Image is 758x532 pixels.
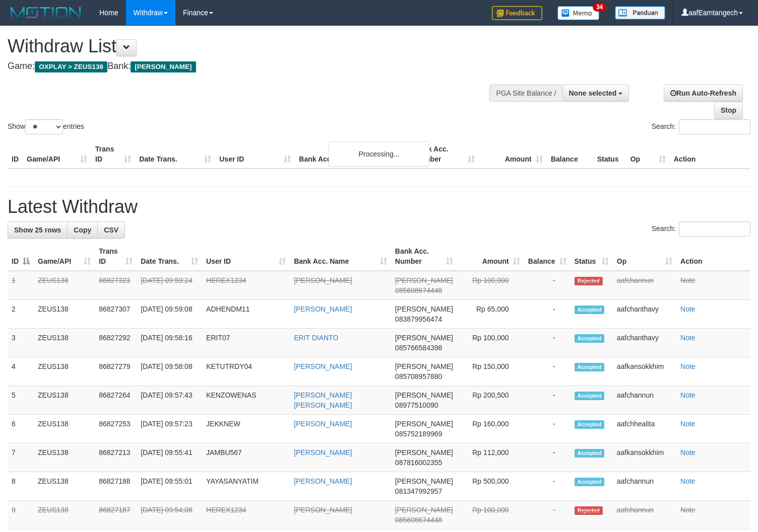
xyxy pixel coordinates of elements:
img: Button%20Memo.svg [557,6,600,20]
td: Rp 100,000 [457,271,524,300]
td: 86827253 [95,415,137,443]
span: [PERSON_NAME] [395,334,453,342]
td: 86827188 [95,472,137,501]
a: [PERSON_NAME] [294,506,352,514]
td: - [524,501,571,529]
td: YAYASANYATIM [202,472,290,501]
button: None selected [562,85,629,102]
th: Bank Acc. Number: activate to sort column ascending [391,242,457,271]
td: ZEUS138 [34,443,95,472]
td: [DATE] 09:57:43 [137,386,202,415]
td: ZEUS138 [34,271,95,300]
a: [PERSON_NAME] [PERSON_NAME] [294,391,352,409]
td: ZEUS138 [34,357,95,386]
td: 6 [8,415,34,443]
a: Note [680,305,696,313]
td: aafkansokkhim [613,357,676,386]
span: Copy 087816002355 to clipboard [395,459,442,467]
span: Copy 085752189969 to clipboard [395,430,442,438]
td: aafchannun [613,271,676,300]
a: Note [680,334,696,342]
div: PGA Site Balance / [489,85,562,102]
td: 8 [8,472,34,501]
span: [PERSON_NAME] [395,305,453,313]
span: Accepted [575,420,605,429]
td: 86827279 [95,357,137,386]
a: [PERSON_NAME] [294,305,352,313]
span: Copy 085766584398 to clipboard [395,344,442,352]
a: Copy [67,221,98,239]
td: 2 [8,300,34,329]
span: Show 25 rows [14,226,61,234]
td: Rp 500,000 [457,472,524,501]
span: Copy 085708957880 to clipboard [395,372,442,381]
div: Processing... [329,141,429,167]
th: Balance: activate to sort column ascending [524,242,571,271]
td: ZEUS138 [34,386,95,415]
label: Search: [652,119,750,134]
img: panduan.png [615,6,665,20]
th: Trans ID: activate to sort column ascending [95,242,137,271]
th: User ID [215,140,295,169]
th: Bank Acc. Name [295,140,410,169]
td: aafchannun [613,472,676,501]
td: - [524,443,571,472]
span: 34 [593,3,606,12]
select: Showentries [25,119,63,134]
td: aafchanthavy [613,300,676,329]
td: ZEUS138 [34,472,95,501]
a: Note [680,276,696,284]
span: [PERSON_NAME] [395,420,453,428]
a: Note [680,477,696,485]
span: [PERSON_NAME] [131,61,196,72]
td: 4 [8,357,34,386]
a: Run Auto-Refresh [664,85,743,102]
th: Action [676,242,750,271]
td: ADHENDM11 [202,300,290,329]
td: - [524,300,571,329]
a: Note [680,420,696,428]
td: [DATE] 09:55:41 [137,443,202,472]
th: Balance [547,140,593,169]
th: ID: activate to sort column descending [8,242,34,271]
span: Accepted [575,334,605,343]
a: Show 25 rows [8,221,68,239]
td: [DATE] 09:55:01 [137,472,202,501]
th: Action [670,140,750,169]
td: - [524,271,571,300]
span: CSV [104,226,118,234]
td: ERIT07 [202,329,290,357]
a: CSV [97,221,125,239]
th: Trans ID [91,140,135,169]
td: 86827292 [95,329,137,357]
td: aafchanthavy [613,329,676,357]
label: Search: [652,221,750,237]
td: KETUTRDY04 [202,357,290,386]
a: [PERSON_NAME] [294,477,352,485]
span: Accepted [575,392,605,400]
th: Status: activate to sort column ascending [571,242,613,271]
td: 86827264 [95,386,137,415]
h1: Withdraw List [8,36,495,56]
td: Rp 112,000 [457,443,524,472]
td: [DATE] 09:58:08 [137,357,202,386]
span: [PERSON_NAME] [395,477,453,485]
td: Rp 100,000 [457,501,524,529]
td: [DATE] 09:57:23 [137,415,202,443]
td: ZEUS138 [34,415,95,443]
th: Op: activate to sort column ascending [613,242,676,271]
span: Copy 083879956474 to clipboard [395,315,442,323]
td: aafchhealita [613,415,676,443]
td: HEREX1234 [202,501,290,529]
td: 86827187 [95,501,137,529]
th: ID [8,140,23,169]
label: Show entries [8,119,84,134]
span: [PERSON_NAME] [395,391,453,399]
td: aafkansokkhim [613,443,676,472]
td: HEREX1234 [202,271,290,300]
span: Copy [74,226,91,234]
th: User ID: activate to sort column ascending [202,242,290,271]
th: Bank Acc. Number [410,140,478,169]
th: Bank Acc. Name: activate to sort column ascending [290,242,391,271]
td: 86827323 [95,271,137,300]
